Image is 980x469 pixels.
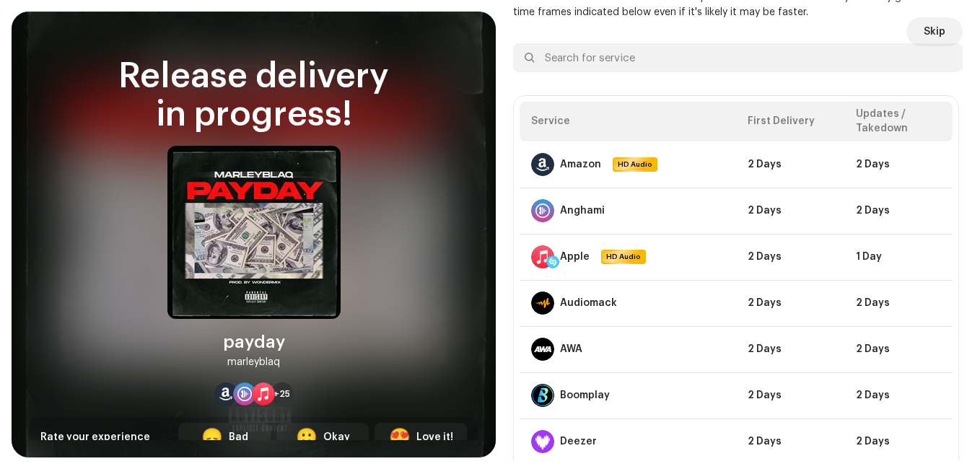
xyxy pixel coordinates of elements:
[560,251,590,263] div: Apple
[323,430,350,445] div: Okay
[560,343,582,355] div: AWA
[520,102,736,141] th: Service
[844,326,953,372] td: 2 Days
[736,372,844,418] td: 2 Days
[167,146,341,319] img: 90871588-56e8-4ddf-95db-ea9cf9874131
[560,436,597,447] div: Deezer
[296,429,318,446] div: 🙂
[603,251,644,263] span: HD Audio
[736,418,844,465] td: 2 Days
[560,390,610,401] div: Boomplay
[736,326,844,372] td: 2 Days
[924,17,945,46] span: Skip
[416,430,453,445] div: Love it!
[844,102,953,141] th: Updates / Takedown
[736,234,844,280] td: 2 Days
[844,280,953,326] td: 2 Days
[29,58,478,134] div: Release delivery in progress!
[844,372,953,418] td: 2 Days
[736,280,844,326] td: 2 Days
[40,432,150,442] span: Rate your experience
[274,388,290,400] span: +25
[560,297,617,309] div: Audiomack
[736,188,844,234] td: 2 Days
[560,205,605,216] div: Anghami
[844,188,953,234] td: 2 Days
[844,234,953,280] td: 1 Day
[223,330,285,354] div: payday
[389,429,411,446] div: 😍
[560,159,601,170] div: Amazon
[227,354,280,371] div: marleyblaq
[229,430,248,445] div: Bad
[736,141,844,188] td: 2 Days
[513,43,963,72] input: Search for service
[201,429,223,446] div: 😞
[906,17,963,46] button: Skip
[736,102,844,141] th: First Delivery
[844,418,953,465] td: 2 Days
[614,159,656,170] span: HD Audio
[844,141,953,188] td: 2 Days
